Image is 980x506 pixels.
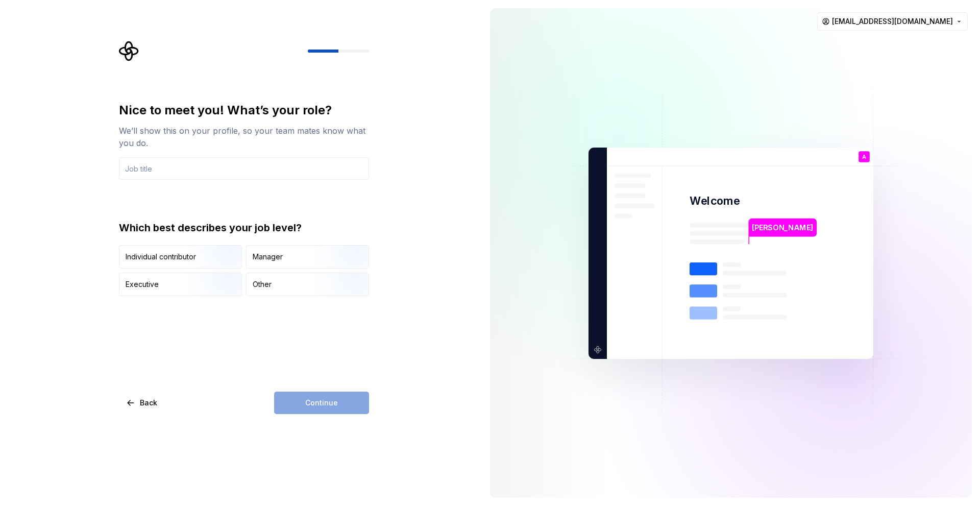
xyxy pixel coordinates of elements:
[752,222,813,233] p: [PERSON_NAME]
[119,157,369,180] input: Job title
[253,252,283,262] div: Manager
[253,279,272,290] div: Other
[126,252,196,262] div: Individual contributor
[119,221,369,235] div: Which best describes your job level?
[817,12,968,31] button: [EMAIL_ADDRESS][DOMAIN_NAME]
[140,398,157,408] span: Back
[119,392,166,414] button: Back
[119,102,369,118] div: Nice to meet you! What’s your role?
[832,16,953,27] span: [EMAIL_ADDRESS][DOMAIN_NAME]
[862,154,866,159] p: A
[126,279,159,290] div: Executive
[690,194,740,208] p: Welcome
[119,125,369,149] div: We’ll show this on your profile, so your team mates know what you do.
[119,41,139,61] svg: Supernova Logo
